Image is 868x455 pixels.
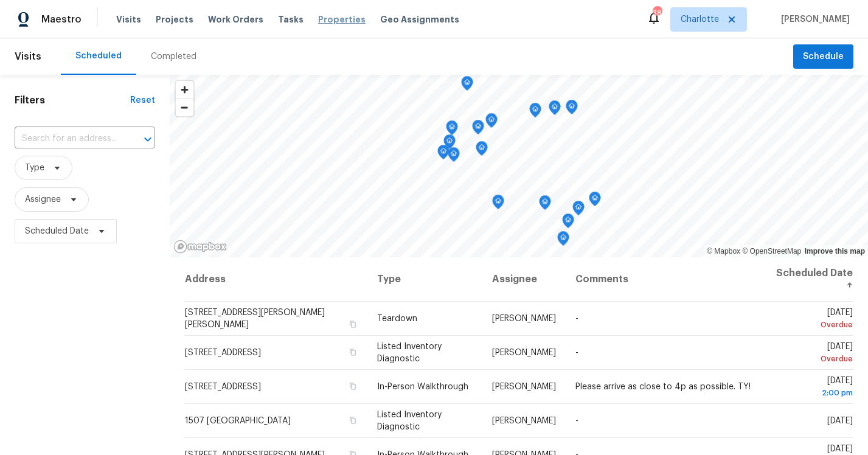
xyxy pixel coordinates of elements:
button: Copy Address [347,381,358,392]
div: Map marker [566,100,578,119]
a: OpenStreetMap [742,247,801,255]
div: Map marker [437,145,450,164]
div: Completed [151,50,196,63]
div: Map marker [476,141,488,160]
button: Copy Address [347,415,358,426]
span: [STREET_ADDRESS][PERSON_NAME][PERSON_NAME] [185,308,325,329]
div: Map marker [572,201,585,220]
span: Maestro [41,13,82,26]
div: Map marker [448,147,460,166]
span: Please arrive as close to 4p as possible. TY! [575,383,751,391]
span: Work Orders [208,13,263,26]
span: Geo Assignments [380,13,459,26]
div: Map marker [562,214,574,232]
span: - [575,417,578,425]
span: Teardown [377,314,417,323]
span: [PERSON_NAME] [776,13,850,26]
div: Map marker [492,195,504,214]
button: Copy Address [347,319,358,330]
div: Map marker [529,103,541,122]
th: Address [184,257,368,302]
button: Schedule [793,44,853,69]
div: Overdue [776,353,853,365]
a: Improve this map [805,247,865,255]
span: [PERSON_NAME] [492,417,556,425]
span: [PERSON_NAME] [492,314,556,323]
input: Search for an address... [15,130,121,148]
span: Scheduled Date [25,225,89,237]
div: Map marker [446,120,458,139]
div: Map marker [539,195,551,214]
a: Mapbox [707,247,740,255]
span: Assignee [25,193,61,206]
span: - [575,349,578,357]
span: Type [25,162,44,174]
span: Schedule [803,49,844,64]
span: - [575,314,578,323]
span: Projects [156,13,193,26]
button: Zoom in [176,81,193,99]
div: Map marker [549,100,561,119]
button: Copy Address [347,347,358,358]
div: Scheduled [75,50,122,62]
button: Zoom out [176,99,193,116]
span: Visits [15,43,41,70]
div: Map marker [557,231,569,250]
div: 2:00 pm [776,387,853,399]
div: 38 [653,7,661,19]
span: Listed Inventory Diagnostic [377,342,442,363]
div: Map marker [443,134,456,153]
th: Type [367,257,482,302]
span: [STREET_ADDRESS] [185,383,261,391]
th: Scheduled Date ↑ [766,257,853,302]
th: Comments [566,257,766,302]
button: Open [139,131,156,148]
span: [STREET_ADDRESS] [185,349,261,357]
span: [DATE] [776,308,853,331]
span: [DATE] [827,417,853,425]
span: Properties [318,13,366,26]
div: Reset [130,94,155,106]
span: [PERSON_NAME] [492,349,556,357]
span: Listed Inventory Diagnostic [377,411,442,431]
div: Map marker [485,113,498,132]
th: Assignee [482,257,566,302]
span: Tasks [278,15,304,24]
span: 1507 [GEOGRAPHIC_DATA] [185,417,291,425]
span: [PERSON_NAME] [492,383,556,391]
span: Visits [116,13,141,26]
div: Map marker [589,192,601,210]
h1: Filters [15,94,130,106]
div: Overdue [776,319,853,331]
span: In-Person Walkthrough [377,383,468,391]
div: Map marker [472,120,484,139]
span: Charlotte [681,13,719,26]
span: [DATE] [776,342,853,365]
a: Mapbox homepage [173,240,227,254]
div: Map marker [461,76,473,95]
span: [DATE] [776,377,853,399]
